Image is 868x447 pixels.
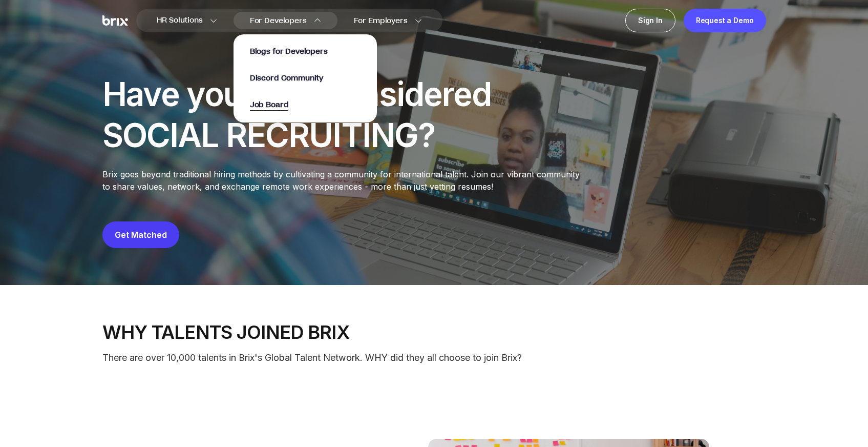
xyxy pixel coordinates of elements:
button: Get Matched [102,221,179,248]
a: Request a Demo [684,9,766,32]
a: Get Matched [115,230,167,240]
a: Job Board [250,99,289,110]
a: Blogs for Developers [250,46,328,57]
span: Discord Community [250,73,323,84]
a: Sign In [625,9,675,32]
p: Brix goes beyond traditional hiring methods by cultivating a community for international talent. ... [102,168,587,193]
a: Discord Community [250,72,323,84]
span: Job Board [250,99,289,111]
p: Why talents joined Brix [102,322,766,342]
span: HR Solutions [157,12,203,29]
p: There are over 10,000 talents in Brix's Global Talent Network. WHY did they all choose to join Brix? [102,351,766,365]
span: For Employers [354,15,408,26]
span: For Developers [250,15,307,26]
img: Brix Logo [102,15,128,26]
span: Blogs for Developers [250,46,328,57]
div: Have you ever considered SOCIAL RECRUITING? [102,74,497,156]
